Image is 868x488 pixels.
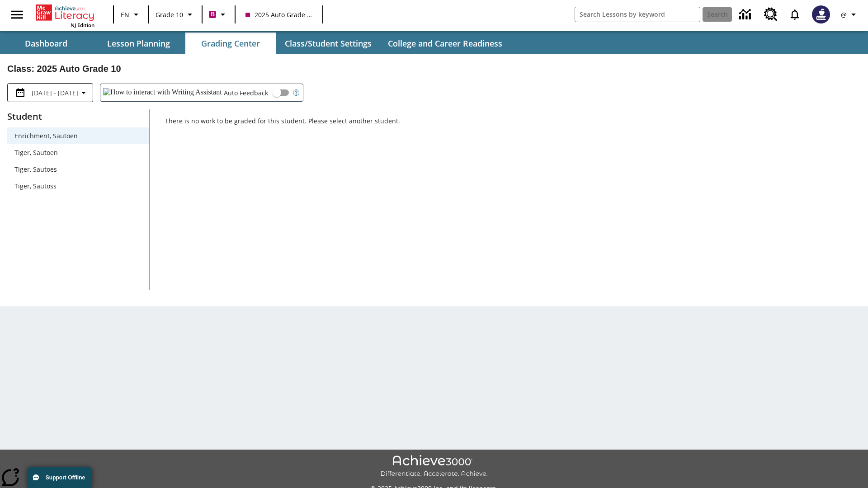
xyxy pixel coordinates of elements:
span: Support Offline [46,474,85,481]
button: Dashboard [1,33,91,54]
a: Resource Center, Will open in new tab [759,2,783,27]
img: How to interact with Writing Assistant [103,88,222,97]
div: Enrichment, Sautoen [7,127,149,144]
p: Student [7,109,149,124]
div: Tiger, Sautoss [7,178,149,194]
p: There is no work to be graded for this student. Please select another student. [165,117,861,133]
button: College and Career Readiness [381,33,509,54]
button: Support Offline [27,467,92,488]
a: Data Center [734,2,759,27]
div: Tiger, Sautoen [7,144,149,161]
span: Tiger, Sautoen [14,148,142,157]
button: Grading Center [185,33,276,54]
svg: Collapse Date Range Filter [78,87,89,98]
h2: Class : 2025 Auto Grade 10 [7,61,861,76]
button: Class/Student Settings [278,33,379,54]
span: Grade 10 [156,10,183,19]
span: NJ Edition [71,22,94,28]
span: 2025 Auto Grade 10 [245,10,312,19]
button: Grade: Grade 10, Select a grade [152,6,199,23]
span: Tiger, Sautoss [14,181,142,191]
span: Tiger, Sautoes [14,164,142,174]
a: Home [36,4,94,22]
span: B [211,9,215,20]
button: Select the date range menu item [11,87,89,98]
a: Notifications [783,3,807,26]
span: Auto Feedback [224,88,268,98]
button: Boost Class color is violet red. Change class color [205,6,232,23]
span: Enrichment, Sautoen [14,131,142,141]
button: Open Help for Writing Assistant [289,84,303,101]
button: Language: EN, Select a language [117,6,146,23]
img: Avatar [812,5,830,23]
input: search field [575,7,700,22]
div: Tiger, Sautoes [7,161,149,178]
button: Profile/Settings [835,6,864,23]
button: Lesson Planning [93,33,184,54]
span: [DATE] - [DATE] [32,88,78,98]
img: Achieve3000 Differentiate Accelerate Achieve [380,455,488,478]
button: Open side menu [4,1,30,28]
div: Home [36,3,94,28]
span: EN [121,10,129,19]
button: Select a new avatar [807,3,835,26]
span: @ [841,10,847,19]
